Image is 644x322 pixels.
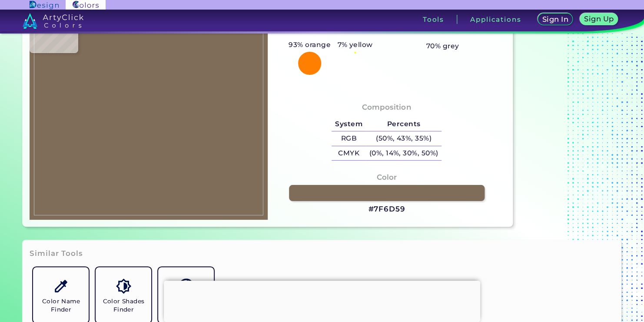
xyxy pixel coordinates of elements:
h3: Applications [470,16,521,23]
h5: Percents [366,117,442,131]
img: icon_color_name_finder.svg [53,278,69,294]
h5: Color Name Finder [37,297,85,314]
h5: Color Shades Finder [99,297,148,314]
h5: (50%, 43%, 35%) [366,131,442,146]
img: logo_artyclick_colors_white.svg [23,13,84,29]
iframe: Advertisement [164,281,480,320]
h5: Color Names Dictionary [162,297,210,314]
h3: #7F6D59 [368,204,405,215]
h4: Color [377,171,397,184]
h5: 93% orange [285,39,334,50]
h5: Sign In [542,16,568,23]
img: icon_color_names_dictionary.svg [179,278,194,294]
h5: System [332,117,365,131]
h5: Sign Up [584,15,614,22]
a: Sign Up [580,13,618,25]
h4: Composition [362,101,411,114]
h5: CMYK [332,146,365,161]
h5: RGB [332,131,365,146]
h5: (0%, 14%, 30%, 50%) [366,146,442,161]
h5: 70% grey [426,40,459,52]
a: Sign In [538,13,573,25]
h5: 7% yellow [334,39,376,50]
img: icon_color_shades.svg [116,278,131,294]
img: ArtyClick Design logo [30,1,59,9]
img: 215b73df-85ef-4532-a917-22573f85a7d6 [34,9,263,215]
h3: Tools [423,16,444,23]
